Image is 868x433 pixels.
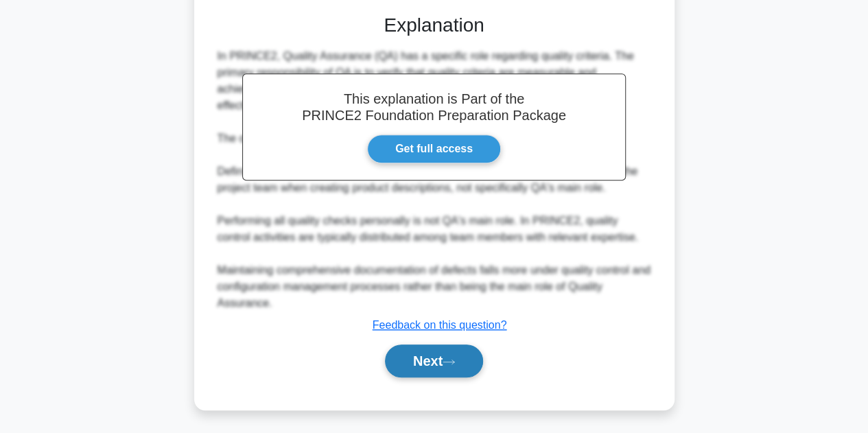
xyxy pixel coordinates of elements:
a: Feedback on this question? [373,319,507,331]
a: Get full access [367,134,501,163]
div: In PRINCE2, Quality Assurance (QA) has a specific role regarding quality criteria. The primary re... [218,48,651,312]
h3: Explanation [220,14,648,37]
button: Next [385,344,483,377]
